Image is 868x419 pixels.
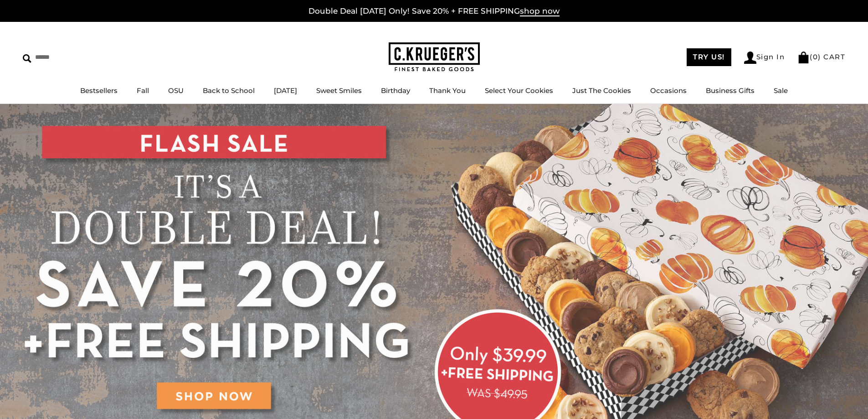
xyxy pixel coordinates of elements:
[168,86,184,95] a: OSU
[23,50,131,64] input: Search
[744,52,756,64] img: Account
[389,42,480,72] img: C.KRUEGER'S
[137,86,149,95] a: Fall
[316,86,362,95] a: Sweet Smiles
[80,86,118,95] a: Bestsellers
[274,86,297,95] a: [DATE]
[744,52,785,64] a: Sign In
[650,86,687,95] a: Occasions
[308,6,560,16] a: Double Deal [DATE] Only! Save 20% + FREE SHIPPINGshop now
[23,54,31,63] img: Search
[687,48,731,66] a: TRY US!
[797,52,810,63] img: Bag
[520,6,560,16] span: shop now
[203,86,255,95] a: Back to School
[572,86,631,95] a: Just The Cookies
[774,86,788,95] a: Sale
[381,86,410,95] a: Birthday
[429,86,466,95] a: Thank You
[485,86,553,95] a: Select Your Cookies
[797,52,845,61] a: (0) CART
[706,86,755,95] a: Business Gifts
[813,52,818,61] span: 0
